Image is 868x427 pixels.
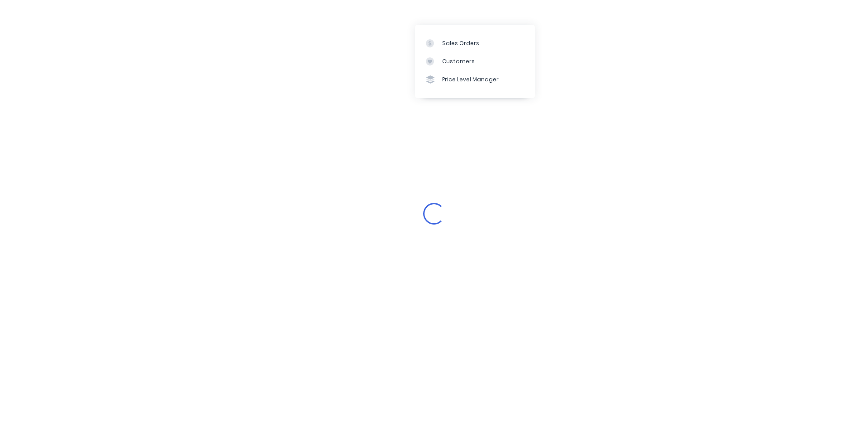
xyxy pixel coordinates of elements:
[415,52,535,70] a: Customers
[415,34,535,52] a: Sales Orders
[415,70,535,89] a: Price Level Manager
[442,39,479,47] div: Sales Orders
[442,75,499,84] div: Price Level Manager
[442,57,475,66] div: Customers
